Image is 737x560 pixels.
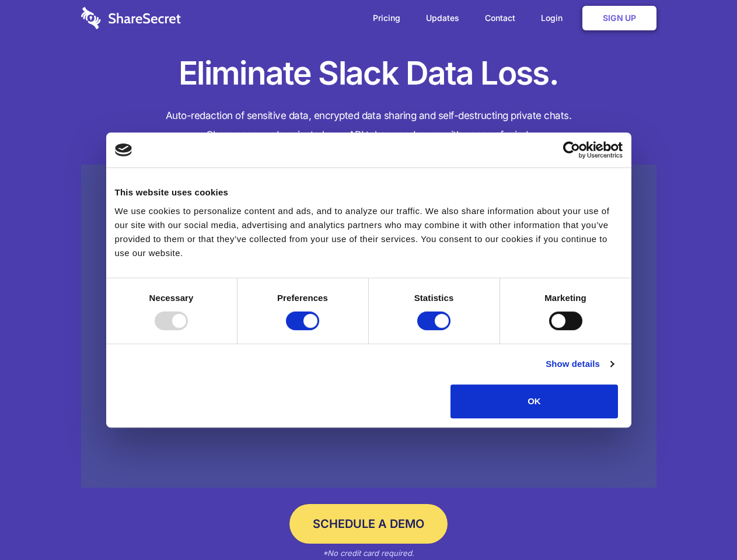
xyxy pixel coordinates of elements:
strong: Preferences [277,293,328,303]
strong: Marketing [544,293,586,303]
a: Wistia video thumbnail [81,164,656,488]
a: Show details [546,357,613,371]
img: logo [115,143,132,156]
a: Sign Up [582,6,656,30]
div: This website uses cookies [115,185,623,199]
a: Usercentrics Cookiebot - opens in a new window [521,141,623,159]
strong: Necessary [149,293,194,303]
em: *No credit card required. [323,548,414,558]
strong: Statistics [414,293,454,303]
div: We use cookies to personalize content and ads, and to analyze our traffic. We also share informat... [115,204,623,260]
h4: Auto-redaction of sensitive data, encrypted data sharing and self-destructing private chats. Shar... [81,106,656,145]
img: logo-wordmark-white-trans-d4663122ce5f474addd5e946df7df03e33cb6a1c49d2221995e7729f52c070b2.svg [81,7,181,29]
a: Schedule a Demo [289,504,448,544]
h1: Eliminate Slack Data Loss. [81,52,656,94]
button: OK [450,384,618,418]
